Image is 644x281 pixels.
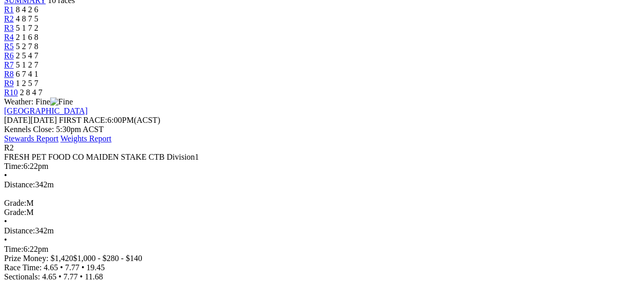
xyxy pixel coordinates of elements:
div: M [4,199,640,208]
span: 4 8 7 5 [16,14,38,23]
div: 342m [4,180,640,189]
span: Time: [4,245,24,253]
div: 342m [4,226,640,235]
a: R5 [4,42,14,51]
span: Distance: [4,226,35,235]
a: [GEOGRAPHIC_DATA] [4,106,88,115]
a: R6 [4,51,14,60]
span: 11.68 [85,272,102,281]
div: 6:22pm [4,162,640,171]
span: 6:00PM(ACST) [59,116,160,124]
div: M [4,208,640,217]
span: • [4,217,7,226]
span: • [4,171,7,180]
span: • [4,235,7,244]
span: Distance: [4,180,35,189]
div: FRESH PET FOOD CO MAIDEN STAKE CTB Division1 [4,153,640,162]
div: Kennels Close: 5:30pm ACST [4,125,640,134]
span: 2 8 4 7 [20,88,43,97]
span: 5 1 2 7 [16,60,38,69]
span: [DATE] [4,116,57,124]
span: 7.77 [64,272,78,281]
a: R7 [4,60,14,69]
span: • [58,272,61,281]
span: 2 1 6 8 [16,33,38,41]
span: 4.65 [44,263,58,272]
span: Time: [4,162,24,170]
span: 8 4 2 6 [16,5,38,14]
div: Prize Money: $1,420 [4,254,640,263]
span: R2 [4,143,14,152]
a: R2 [4,14,14,23]
span: Grade: [4,199,27,207]
span: Sectionals: [4,272,40,281]
span: 1 2 5 7 [16,79,38,88]
a: R1 [4,5,14,14]
span: 5 2 7 8 [16,42,38,51]
a: Weights Report [60,134,112,143]
a: R10 [4,88,18,97]
span: • [60,263,63,272]
span: 4.65 [42,272,56,281]
span: $1,000 - $280 - $140 [73,254,142,263]
a: R4 [4,33,14,41]
span: FIRST RACE: [59,116,107,124]
span: Weather: Fine [4,97,73,106]
span: Grade: [4,208,27,217]
span: • [81,263,85,272]
span: [DATE] [4,116,31,124]
img: Fine [50,97,73,106]
a: R9 [4,79,14,88]
a: R8 [4,70,14,78]
span: 7.77 [65,263,79,272]
span: Race Time: [4,263,41,272]
span: 6 7 4 1 [16,70,38,78]
span: 5 1 7 2 [16,24,38,32]
div: 6:22pm [4,245,640,254]
span: 19.45 [87,263,105,272]
a: Stewards Report [4,134,58,143]
span: 2 5 4 7 [16,51,38,60]
a: R3 [4,24,14,32]
span: • [80,272,83,281]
